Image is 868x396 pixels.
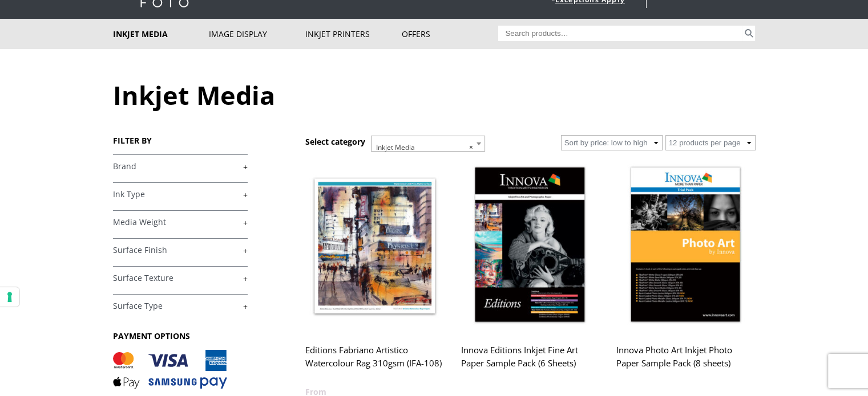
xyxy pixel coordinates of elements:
[113,161,248,172] a: +
[113,245,248,256] a: +
[113,182,248,205] h4: Ink Type
[372,136,485,159] span: Inkjet Media
[402,19,498,49] a: Offers
[616,160,754,332] img: Innova Photo Art Inkjet Photo Paper Sample Pack (8 sheets)
[113,154,248,177] h4: Brand
[371,136,485,152] span: Inkjet Media
[113,77,756,112] h1: Inkjet Media
[469,140,473,156] span: ×
[305,19,402,49] a: Inkjet Printers
[305,340,443,385] h2: Editions Fabriano Artistico Watercolour Rag 310gsm (IFA-108)
[561,135,663,150] select: Shop order
[113,135,248,146] h3: FILTER BY
[113,301,248,312] a: +
[461,340,599,385] h2: Innova Editions Inkjet Fine Art Paper Sample Pack (6 Sheets)
[616,340,754,385] h2: Innova Photo Art Inkjet Photo Paper Sample Pack (8 sheets)
[305,160,443,332] img: Editions Fabriano Artistico Watercolour Rag 310gsm (IFA-108)
[461,160,599,332] img: Innova Editions Inkjet Fine Art Paper Sample Pack (6 Sheets)
[498,26,742,41] input: Search products…
[742,26,756,41] button: Search
[113,266,248,289] h4: Surface Texture
[113,273,248,284] a: +
[113,330,248,341] h3: PAYMENT OPTIONS
[305,136,365,147] h3: Select category
[113,19,209,49] a: Inkjet Media
[113,238,248,261] h4: Surface Finish
[113,294,248,317] h4: Surface Type
[113,217,248,228] a: +
[209,19,305,49] a: Image Display
[113,210,248,233] h4: Media Weight
[113,189,248,200] a: +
